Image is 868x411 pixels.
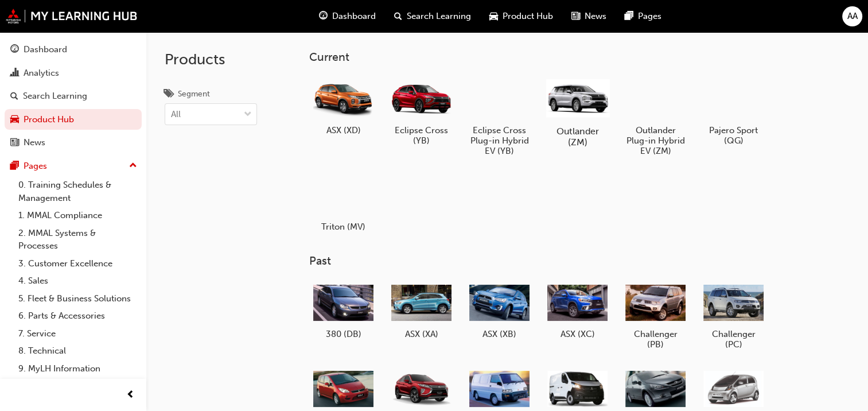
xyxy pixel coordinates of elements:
[842,6,862,26] button: AA
[126,388,135,402] span: prev-icon
[407,10,471,23] span: Search Learning
[10,161,19,172] span: pages-icon
[24,67,59,80] div: Analytics
[10,91,18,102] span: search-icon
[319,9,328,24] span: guage-icon
[5,109,142,130] a: Product Hub
[165,51,257,69] h2: Products
[10,68,19,79] span: chart-icon
[14,342,142,360] a: 8. Technical
[391,125,451,146] h5: Eclipse Cross (YB)
[847,10,858,23] span: AA
[547,329,608,339] h5: ASX (XC)
[178,88,210,100] div: Segment
[543,73,612,150] a: Outlander (ZM)
[562,5,616,28] a: news-iconNews
[10,115,19,125] span: car-icon
[387,73,456,150] a: Eclipse Cross (YB)
[385,5,480,28] a: search-iconSearch Learning
[313,222,373,232] h5: Triton (MV)
[14,255,142,273] a: 3. Customer Excellence
[621,277,690,354] a: Challenger (PB)
[309,73,378,139] a: ASX (XD)
[14,272,142,290] a: 4. Sales
[469,125,530,156] h5: Eclipse Cross Plug-in Hybrid EV (YB)
[313,329,373,339] h5: 380 (DB)
[313,125,373,135] h5: ASX (XD)
[129,158,137,173] span: up-icon
[489,9,498,24] span: car-icon
[546,126,609,148] h5: Outlander (ZM)
[5,86,142,107] a: Search Learning
[503,10,553,23] span: Product Hub
[309,254,850,267] h3: Past
[387,277,456,344] a: ASX (XA)
[14,207,142,224] a: 1. MMAL Compliance
[699,277,768,354] a: Challenger (PC)
[10,45,19,55] span: guage-icon
[309,51,850,64] h3: Current
[625,329,686,350] h5: Challenger (PB)
[5,156,142,177] button: Pages
[394,9,402,24] span: search-icon
[6,9,138,24] img: mmal
[14,377,142,395] a: All Pages
[14,176,142,207] a: 0. Training Schedules & Management
[332,10,376,23] span: Dashboard
[465,73,534,160] a: Eclipse Cross Plug-in Hybrid EV (YB)
[5,37,142,156] button: DashboardAnalyticsSearch LearningProduct HubNews
[5,39,142,60] a: Dashboard
[571,9,580,24] span: news-icon
[621,73,690,160] a: Outlander Plug-in Hybrid EV (ZM)
[5,132,142,153] a: News
[699,73,768,150] a: Pajero Sport (QG)
[5,63,142,84] a: Analytics
[14,290,142,308] a: 5. Fleet & Business Solutions
[24,43,67,56] div: Dashboard
[585,10,606,23] span: News
[703,329,764,350] h5: Challenger (PC)
[23,90,87,103] div: Search Learning
[625,9,633,24] span: pages-icon
[14,307,142,325] a: 6. Parts & Accessories
[616,5,671,28] a: pages-iconPages
[14,360,142,378] a: 9. MyLH Information
[24,160,47,173] div: Pages
[244,107,252,122] span: down-icon
[625,125,686,156] h5: Outlander Plug-in Hybrid EV (ZM)
[638,10,661,23] span: Pages
[480,5,562,28] a: car-iconProduct Hub
[469,329,530,339] h5: ASX (XB)
[309,169,378,236] a: Triton (MV)
[309,277,378,344] a: 380 (DB)
[310,5,385,28] a: guage-iconDashboard
[171,108,181,121] div: All
[24,136,45,149] div: News
[10,138,19,148] span: news-icon
[14,325,142,343] a: 7. Service
[14,224,142,255] a: 2. MMAL Systems & Processes
[543,277,612,344] a: ASX (XC)
[165,90,173,100] span: tags-icon
[465,277,534,344] a: ASX (XB)
[391,329,451,339] h5: ASX (XA)
[703,125,764,146] h5: Pajero Sport (QG)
